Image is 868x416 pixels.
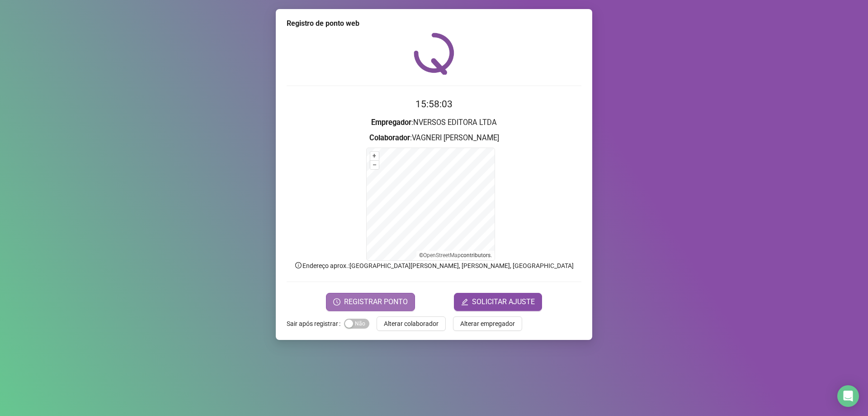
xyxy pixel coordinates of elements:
[344,296,408,307] span: REGISTRAR PONTO
[370,161,379,169] button: –
[414,33,454,75] img: QRPoint
[453,316,522,331] button: Alterar empregador
[287,132,581,144] h3: : VAGNERI [PERSON_NAME]
[287,18,581,29] div: Registro de ponto web
[287,261,581,271] p: Endereço aprox. : [GEOGRAPHIC_DATA][PERSON_NAME], [PERSON_NAME], [GEOGRAPHIC_DATA]
[326,293,415,311] button: REGISTRAR PONTO
[415,99,453,110] time: 15:58:03
[460,319,515,329] span: Alterar empregador
[294,261,302,269] span: info-circle
[333,298,340,306] span: clock-circle
[472,296,535,307] span: SOLICITAR AJUSTE
[370,152,379,160] button: +
[287,117,581,129] h3: : NVERSOS EDITORA LTDA
[837,385,859,407] div: Open Intercom Messenger
[369,134,410,142] strong: Colaborador
[384,319,439,329] span: Alterar colaborador
[377,316,446,331] button: Alterar colaborador
[371,118,411,127] strong: Empregador
[419,252,492,258] li: © contributors.
[461,298,468,306] span: edit
[454,293,542,311] button: editSOLICITAR AJUSTE
[287,316,344,331] label: Sair após registrar
[423,252,461,258] a: OpenStreetMap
